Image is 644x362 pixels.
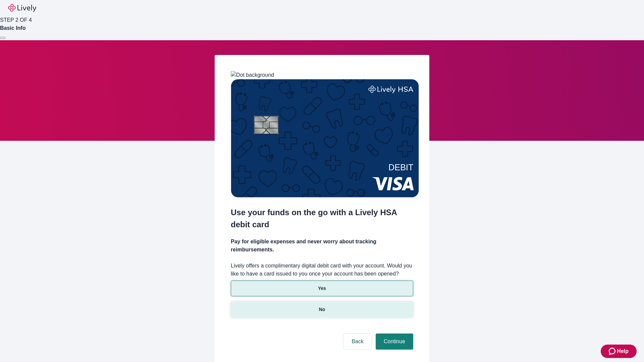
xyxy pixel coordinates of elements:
[343,334,372,350] button: Back
[231,71,274,79] img: Dot background
[231,302,413,317] button: No
[617,347,629,355] span: Help
[609,347,617,355] svg: Zendesk support icon
[319,306,325,313] p: No
[231,281,413,296] button: Yes
[231,79,419,197] img: Debit card
[318,285,326,292] p: Yes
[376,334,413,350] button: Continue
[231,206,413,231] h2: Use your funds on the go with a Lively HSA debit card
[8,4,36,12] img: Lively
[231,238,413,254] h4: Pay for eligible expenses and never worry about tracking reimbursements.
[601,345,637,358] button: Zendesk support iconHelp
[231,262,413,278] label: Lively offers a complimentary digital debit card with your account. Would you like to have a card...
